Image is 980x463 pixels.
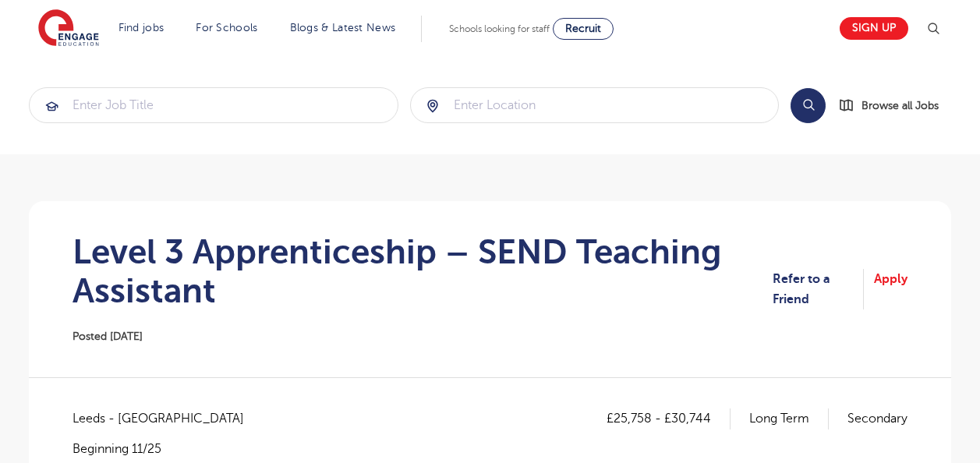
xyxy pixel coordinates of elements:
span: Browse all Jobs [861,97,939,115]
span: Posted [DATE] [73,330,143,342]
a: Refer to a Friend [773,269,864,310]
button: Search [791,88,826,123]
p: Beginning 11/25 [73,440,260,458]
img: Engage Education [38,9,99,48]
a: Blogs & Latest News [290,22,396,34]
div: Submit [29,87,398,123]
p: £25,758 - £30,744 [607,408,731,429]
p: Secondary [847,408,907,429]
span: Recruit [565,23,601,34]
div: Submit [410,87,780,123]
a: Browse all Jobs [838,97,951,115]
a: Sign up [840,17,908,40]
p: Long Term [749,408,829,429]
input: Submit [411,88,779,122]
h1: Level 3 Apprenticeship – SEND Teaching Assistant [73,232,773,310]
a: For Schools [196,22,257,34]
input: Submit [30,88,398,122]
a: Recruit [553,18,614,40]
a: Apply [874,269,907,310]
span: Leeds - [GEOGRAPHIC_DATA] [73,408,260,429]
a: Find jobs [119,22,165,34]
span: Schools looking for staff [449,23,550,34]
